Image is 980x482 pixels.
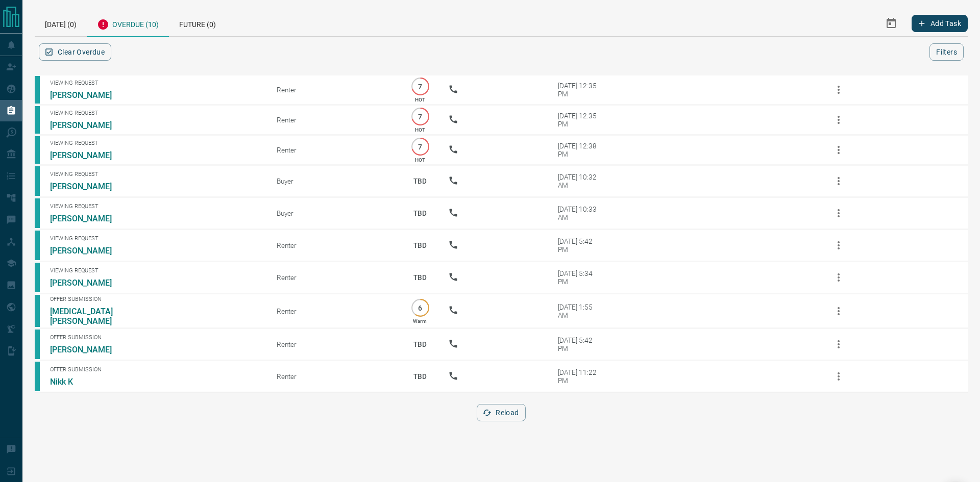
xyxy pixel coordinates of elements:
a: [PERSON_NAME] [50,120,127,130]
span: Viewing Request [50,203,261,210]
div: condos.ca [35,198,40,228]
div: Renter [277,86,392,94]
p: HOT [415,97,425,103]
p: 7 [416,143,424,150]
div: condos.ca [35,76,40,104]
span: Offer Submission [50,334,261,341]
div: condos.ca [35,362,40,391]
div: [DATE] 12:35 PM [558,112,601,128]
a: [PERSON_NAME] [50,182,127,191]
span: Offer Submission [50,366,261,373]
p: 7 [416,83,424,90]
div: Renter [277,241,392,249]
a: [PERSON_NAME] [50,214,127,223]
a: [PERSON_NAME] [50,246,127,256]
div: Renter [277,116,392,124]
div: Renter [277,146,392,154]
div: [DATE] 5:34 PM [558,269,601,286]
a: [MEDICAL_DATA][PERSON_NAME] [50,307,127,326]
span: Viewing Request [50,80,261,86]
div: condos.ca [35,329,40,359]
div: condos.ca [35,231,40,260]
div: Renter [277,340,392,348]
p: TBD [407,264,433,291]
a: [PERSON_NAME] [50,90,127,100]
div: condos.ca [35,106,40,134]
div: Buyer [277,209,392,217]
a: Nikk K [50,377,127,387]
div: Buyer [277,177,392,185]
a: [PERSON_NAME] [50,278,127,288]
div: [DATE] 10:32 AM [558,173,601,189]
span: Viewing Request [50,110,261,116]
p: 6 [416,304,424,312]
div: condos.ca [35,263,40,292]
button: Clear Overdue [39,43,111,61]
div: condos.ca [35,295,40,327]
button: Reload [477,404,525,421]
button: Add Task [912,15,968,32]
p: Warm [413,318,427,324]
button: Filters [929,43,964,61]
p: TBD [407,331,433,358]
div: [DATE] 10:33 AM [558,205,601,221]
div: [DATE] 12:38 PM [558,142,601,158]
span: Viewing Request [50,235,261,242]
div: Renter [277,273,392,282]
div: Renter [277,307,392,315]
p: 7 [416,113,424,120]
div: [DATE] 12:35 PM [558,82,601,98]
p: HOT [415,157,425,163]
div: Renter [277,372,392,380]
span: Viewing Request [50,171,261,177]
span: Offer Submission [50,296,261,302]
p: TBD [407,167,433,195]
div: condos.ca [35,136,40,164]
div: [DATE] 1:55 AM [558,303,601,319]
p: TBD [407,232,433,259]
span: Viewing Request [50,267,261,274]
div: [DATE] 5:42 PM [558,336,601,352]
p: HOT [415,127,425,133]
p: TBD [407,363,433,390]
a: [PERSON_NAME] [50,150,127,160]
div: [DATE] 5:42 PM [558,237,601,253]
div: Overdue (10) [87,10,169,37]
div: [DATE] (0) [35,10,87,36]
a: [PERSON_NAME] [50,345,127,354]
p: TBD [407,199,433,227]
div: condos.ca [35,166,40,196]
div: [DATE] 11:22 PM [558,368,601,385]
button: Select Date Range [879,11,903,36]
span: Viewing Request [50,140,261,146]
div: Future (0) [169,10,226,36]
